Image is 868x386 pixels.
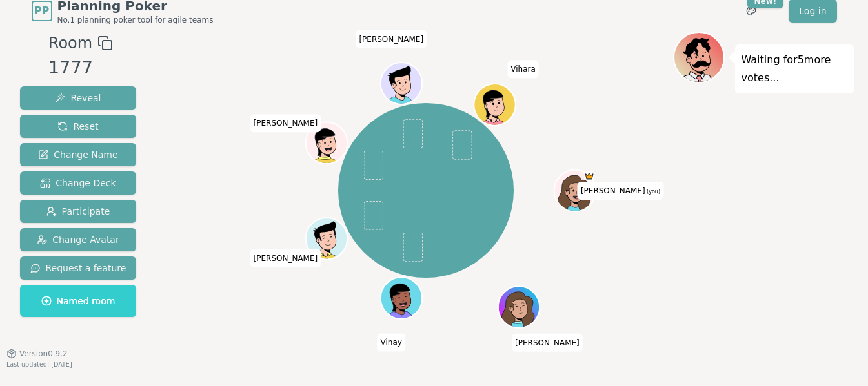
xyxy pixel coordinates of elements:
span: Click to change your name [250,114,321,132]
span: Change Deck [40,177,116,189]
span: Version 0.9.2 [19,349,68,359]
button: Named room [20,285,137,317]
button: Participate [20,200,137,223]
button: Request a feature [20,256,137,280]
span: Staci is the host [584,171,594,181]
button: Reset [20,115,137,138]
button: Version0.9.2 [6,349,68,359]
span: Click to change your name [250,249,321,267]
span: (you) [645,189,661,195]
span: Click to change your name [512,333,583,351]
span: Click to change your name [578,182,663,200]
span: Click to change your name [356,30,427,48]
span: Participate [46,205,110,218]
span: No.1 planning poker tool for agile teams [57,15,214,25]
button: Change Avatar [20,228,137,251]
span: PP [34,3,49,19]
button: Click to change your avatar [556,171,594,209]
span: Click to change your name [507,60,539,78]
span: Last updated: [DATE] [6,361,72,368]
span: Named room [41,294,116,307]
span: Reset [57,120,98,133]
p: Waiting for 5 more votes... [742,51,847,87]
span: Change Avatar [37,233,119,246]
span: Change Name [38,148,117,161]
button: Change Name [20,143,137,166]
span: Reveal [55,92,101,104]
div: 1777 [48,55,113,81]
button: Change Deck [20,171,137,195]
span: Click to change your name [378,333,405,351]
span: Room [48,32,92,55]
button: Reveal [20,86,137,110]
span: Request a feature [30,262,126,275]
